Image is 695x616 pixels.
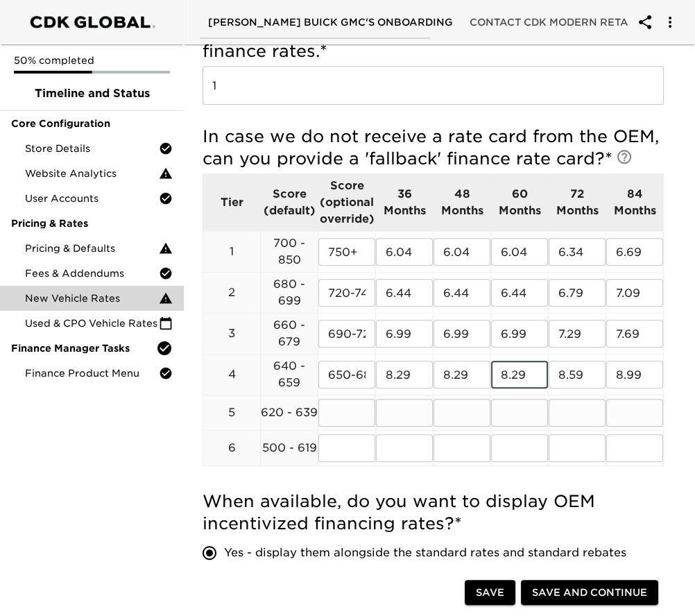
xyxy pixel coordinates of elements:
[208,14,453,31] span: [PERSON_NAME] Buick GMC's Onboarding
[224,545,626,561] span: Yes - display them alongside the standard rates and standard rebates
[25,191,159,205] span: User Accounts
[491,186,548,219] p: 60 Months
[203,126,664,170] h5: In case we do not receive a rate card from the OEM, can you provide a 'fallback' finance rate card?
[376,186,433,219] p: 36 Months
[25,366,159,380] span: Finance Product Menu
[434,186,490,219] p: 48 Months
[203,404,260,421] p: 5
[25,241,159,255] span: Pricing & Defaults
[476,584,504,601] span: Save
[203,243,260,260] p: 1
[11,341,156,355] span: Finance Manager Tasks
[261,440,318,456] p: 500 - 619
[11,216,173,230] span: Pricing & Rates
[11,85,173,102] span: Timeline and Status
[25,316,159,330] span: Used & CPO Vehicle Rates
[261,317,318,350] p: 660 - 679
[261,186,318,219] p: Score (default)
[470,14,638,31] span: Contact CDK Modern Retail
[25,142,159,155] span: Store Details
[261,276,318,309] p: 680 - 699
[628,6,662,39] button: account of current user
[606,186,663,219] p: 84 Months
[465,580,515,606] button: Save
[261,358,318,391] p: 640 - 659
[25,291,159,305] span: New Vehicle Rates
[549,186,606,219] p: 72 Months
[653,6,687,39] button: account of current user
[261,235,318,268] p: 700 - 850
[203,194,260,211] p: Tier
[203,284,260,301] p: 2
[521,580,658,606] button: Save and Continue
[318,178,375,228] p: Score (optional override)
[203,325,260,342] p: 3
[11,117,173,130] span: Core Configuration
[25,266,159,280] span: Fees & Addendums
[203,440,260,456] p: 6
[14,53,170,67] p: 50% completed
[261,404,318,421] p: 620 - 639
[203,490,664,535] h5: When available, do you want to display OEM incentivized financing rates?
[25,166,159,180] span: Website Analytics
[532,584,647,601] span: Save and Continue
[203,366,260,383] p: 4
